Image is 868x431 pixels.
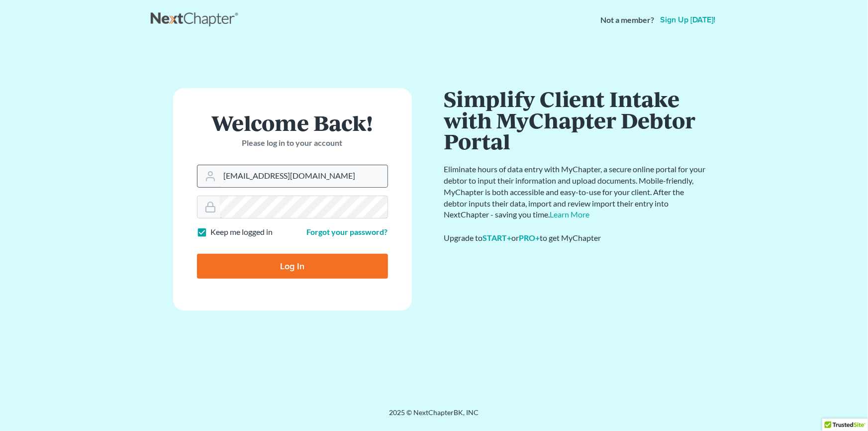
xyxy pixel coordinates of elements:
[550,210,590,219] a: Learn More
[197,254,388,279] input: Log In
[307,227,388,236] a: Forgot your password?
[444,232,708,244] div: Upgrade to or to get MyChapter
[211,226,273,238] label: Keep me logged in
[601,14,655,26] strong: Not a member?
[197,112,388,133] h1: Welcome Back!
[659,16,718,24] a: Sign up [DATE]!
[197,137,388,149] p: Please log in to your account
[483,233,512,242] a: START+
[151,408,718,426] div: 2025 © NextChapterBK, INC
[519,233,540,242] a: PRO+
[220,165,387,187] input: Email Address
[444,88,708,152] h1: Simplify Client Intake with MyChapter Debtor Portal
[444,164,708,220] p: Eliminate hours of data entry with MyChapter, a secure online portal for your debtor to input the...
